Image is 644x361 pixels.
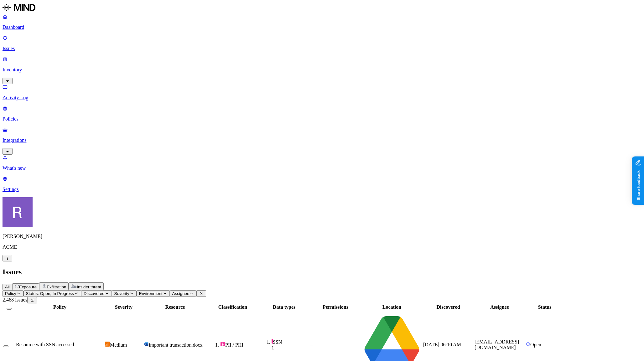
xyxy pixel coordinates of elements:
[3,14,641,30] a: Dashboard
[77,285,101,289] span: Insider threat
[272,339,309,345] div: SSN
[5,291,16,296] span: Policy
[208,304,258,310] div: Classification
[3,116,641,122] p: Policies
[530,342,541,347] span: Open
[139,291,163,296] span: Environment
[105,342,110,347] img: severity-medium.svg
[105,304,143,310] div: Severity
[3,67,641,73] p: Inventory
[3,46,641,51] p: Issues
[3,197,33,227] img: Rich Thompson
[310,304,361,310] div: Permissions
[259,304,309,310] div: Data types
[475,339,519,350] span: [EMAIL_ADDRESS][DOMAIN_NAME]
[3,56,641,83] a: Inventory
[5,285,10,289] span: All
[220,342,225,347] img: pii.svg
[3,297,27,302] span: 2,468 Issues
[310,342,313,347] span: –
[423,342,461,347] span: [DATE] 06:10 AM
[3,176,641,192] a: Settings
[84,291,105,296] span: Discovered
[172,291,190,296] span: Assignee
[3,187,641,192] p: Settings
[526,304,563,310] div: Status
[475,304,525,310] div: Assignee
[149,342,203,348] span: important transaction.docx
[3,35,641,51] a: Issues
[3,165,641,171] p: What's new
[3,106,641,122] a: Policies
[272,345,309,351] div: 1
[3,3,35,13] img: MIND
[423,304,473,310] div: Discovered
[19,285,37,289] span: Exposure
[526,342,530,346] img: status-open.svg
[16,342,74,347] span: Resource with SSN accessed
[7,308,12,310] button: Select all
[114,291,129,296] span: Severity
[272,339,273,344] img: pii-line.svg
[3,137,641,143] p: Integrations
[16,304,104,310] div: Policy
[3,268,641,276] h2: Issues
[362,304,422,310] div: Location
[144,342,149,347] img: microsoft-word.svg
[3,155,641,171] a: What's new
[3,95,641,101] p: Activity Log
[3,24,641,30] p: Dashboard
[3,345,8,347] button: Select row
[47,285,66,289] span: Exfiltration
[220,342,258,348] div: PII / PHI
[110,342,127,348] span: Medium
[3,3,641,14] a: MIND
[3,244,641,250] p: ACME
[3,127,641,154] a: Integrations
[144,304,206,310] div: Resource
[3,84,641,101] a: Activity Log
[26,291,74,296] span: Status: Open, In Progress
